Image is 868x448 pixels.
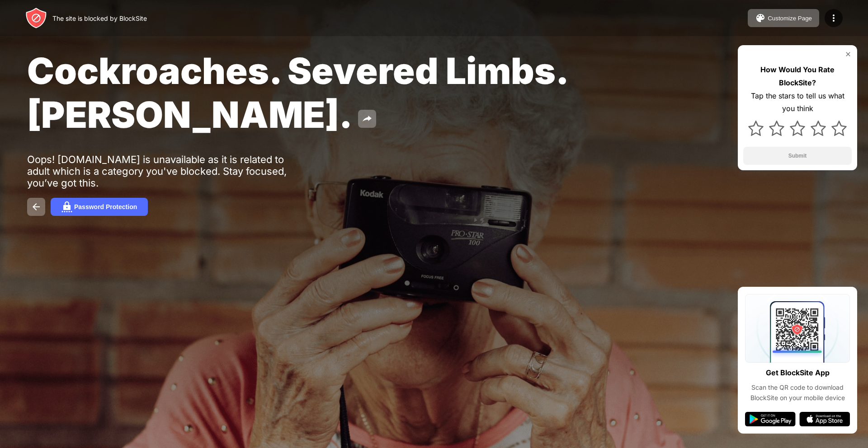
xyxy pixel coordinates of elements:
img: star.svg [748,121,764,136]
div: Scan the QR code to download BlockSite on your mobile device [745,383,850,403]
img: qrcode.svg [745,294,850,363]
button: Password Protection [51,198,148,216]
img: star.svg [769,121,784,136]
div: Get BlockSite App [766,366,830,379]
img: app-store.svg [799,412,850,426]
div: Oops! [DOMAIN_NAME] is unavailable as it is related to adult which is a category you've blocked. ... [27,154,307,189]
img: header-logo.svg [25,7,47,29]
img: star.svg [811,121,826,136]
div: Password Protection [74,203,137,210]
div: The site is blocked by BlockSite [52,14,147,22]
img: back.svg [31,201,42,212]
img: share.svg [362,113,373,124]
img: pallet.svg [755,13,766,23]
div: Tap the stars to tell us what you think [743,89,852,116]
img: password.svg [61,201,72,212]
button: Submit [743,147,852,165]
button: Customize Page [748,9,819,27]
img: menu-icon.svg [828,13,839,23]
span: Cockroaches. Severed Limbs. [PERSON_NAME]. [27,49,567,136]
div: How Would You Rate BlockSite? [743,63,852,89]
img: rate-us-close.svg [844,51,852,58]
img: star.svg [790,121,805,136]
div: Customize Page [768,15,812,22]
img: google-play.svg [745,412,796,426]
img: star.svg [831,121,847,136]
